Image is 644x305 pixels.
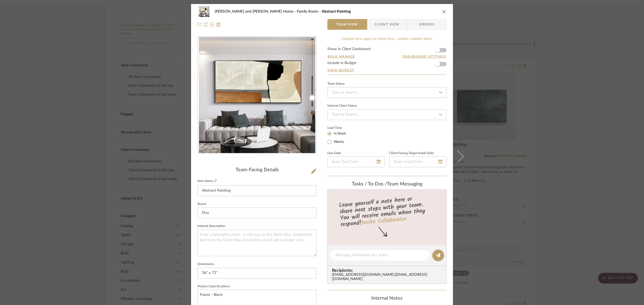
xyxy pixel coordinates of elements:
[375,19,399,30] span: Client View
[197,285,229,288] label: Product Specifications
[197,268,317,278] input: Enter the dimensions of this item
[297,10,322,13] span: Family Room
[361,214,407,228] a: Invite Collaborator
[336,19,358,30] span: Team View
[327,181,447,187] div: team Messaging
[327,54,356,59] button: Bulk Manage
[327,109,447,120] input: Type to Search…
[327,130,355,145] mat-radio-group: Select item type
[333,140,344,144] label: Weeks
[327,36,447,42] div: Content here copies to Client View - confirm visibility there.
[413,19,440,30] span: Orders
[197,185,317,196] input: Enter Item Name
[216,23,221,27] img: Remove from project
[197,167,317,173] div: Team-Facing Details
[327,157,385,167] input: Enter Due Date
[389,152,434,155] label: Client-Facing Target Install Date
[197,207,317,218] input: Enter Brand
[197,225,225,228] label: Internal Description
[198,37,316,153] div: 0
[327,68,447,72] a: View Budget
[389,157,447,167] input: Enter Install Date
[199,37,315,153] img: 1be6a51c-7566-44cc-a524-a38623251f90_436x436.jpg
[197,6,210,17] img: 1be6a51c-7566-44cc-a524-a38623251f90_48x40.jpg
[327,125,355,130] label: Lead Time
[327,296,447,302] div: Internal Notes
[333,131,346,136] label: In Stock
[327,105,357,107] div: Internal Client Status
[332,268,444,273] span: Recipients:
[327,193,447,229] div: Leave yourself a note here or share next steps with your team. You will receive emails when they ...
[327,83,345,85] div: Team Status
[215,10,297,13] span: [PERSON_NAME] and [PERSON_NAME] Home
[442,9,447,14] button: close
[197,203,206,206] label: Brand
[327,152,341,155] label: Due Date
[352,182,387,187] span: Tasks / To-Dos /
[327,87,447,98] input: Type to Search…
[322,10,351,13] span: Abstract Painting
[197,179,217,183] label: Item Name
[197,263,214,266] label: Dimensions
[332,273,444,281] div: [EMAIL_ADDRESS][DOMAIN_NAME] , [EMAIL_ADDRESS][DOMAIN_NAME]
[402,54,447,59] button: Dashboard Settings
